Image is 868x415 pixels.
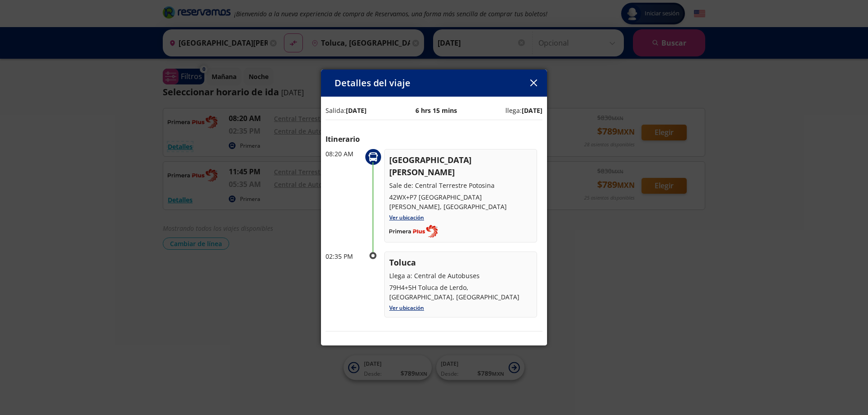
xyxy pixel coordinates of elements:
p: 08:20 AM [325,149,362,159]
p: Itinerario [325,134,542,145]
a: Ver ubicación [389,304,424,312]
p: 02:35 PM [325,252,362,261]
a: Ver ubicación [389,214,424,221]
p: 42WX+P7 [GEOGRAPHIC_DATA][PERSON_NAME], [GEOGRAPHIC_DATA] [389,192,532,211]
img: Completo_color__1_.png [389,225,438,238]
p: Amenidades y servicios [325,345,542,356]
p: 6 hrs 15 mins [415,106,457,115]
b: [DATE] [522,106,542,115]
p: llega: [505,106,542,115]
p: 79H4+5H Toluca de Lerdo, [GEOGRAPHIC_DATA], [GEOGRAPHIC_DATA] [389,283,532,302]
p: Detalles del viaje [335,76,410,90]
p: Llega a: Central de Autobuses [389,271,532,280]
p: [GEOGRAPHIC_DATA][PERSON_NAME] [389,154,532,178]
p: Sale de: Central Terrestre Potosina [389,181,532,190]
p: Toluca [389,256,532,269]
p: Salida: [325,106,367,115]
b: [DATE] [346,106,367,115]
